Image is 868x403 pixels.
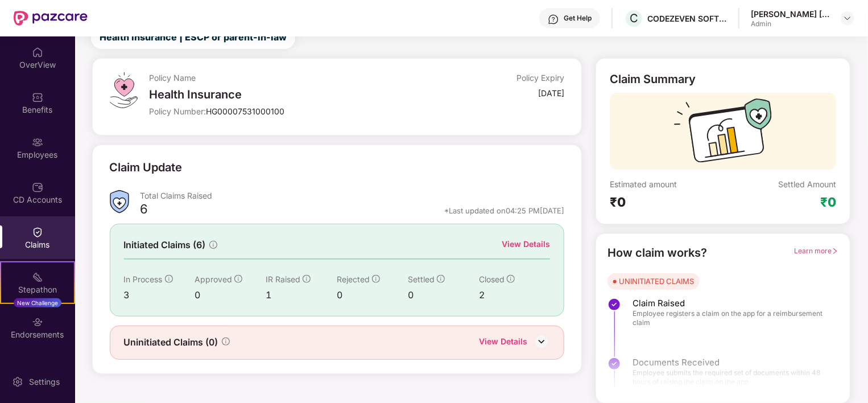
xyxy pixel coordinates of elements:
span: IR Raised [266,274,300,284]
div: Get Help [564,14,592,23]
span: info-circle [165,275,173,283]
div: How claim works? [607,244,707,262]
div: 1 [266,288,337,302]
span: Rejected [337,274,370,284]
img: svg+xml;base64,PHN2ZyB4bWxucz0iaHR0cDovL3d3dy53My5vcmcvMjAwMC9zdmciIHdpZHRoPSIyMSIgaGVpZ2h0PSIyMC... [32,272,43,283]
span: info-circle [209,241,217,249]
div: [PERSON_NAME] [PERSON_NAME] [751,9,830,19]
div: Estimated amount [610,179,723,190]
span: HG00007531000100 [206,106,284,116]
span: info-circle [222,338,230,346]
span: info-circle [303,275,311,283]
img: svg+xml;base64,PHN2ZyBpZD0iSGVscC0zMngzMiIgeG1sbnM9Imh0dHA6Ly93d3cudzMub3JnLzIwMDAvc3ZnIiB3aWR0aD... [548,14,559,25]
div: New Challenge [14,298,61,307]
span: Claim Raised [633,298,827,309]
div: *Last updated on 04:25 PM[DATE] [444,205,564,216]
span: Health Insurance | ESCP or parent-in-law [100,30,287,44]
div: 0 [337,288,408,302]
div: UNINITIATED CLAIMS [619,275,694,287]
img: svg+xml;base64,PHN2ZyBpZD0iU2V0dGluZy0yMHgyMCIgeG1sbnM9Imh0dHA6Ly93d3cudzMub3JnLzIwMDAvc3ZnIiB3aW... [12,376,23,388]
div: 0 [195,288,266,302]
div: View Details [502,238,550,250]
img: svg+xml;base64,PHN2ZyBpZD0iU3RlcC1Eb25lLTMyeDMyIiB4bWxucz0iaHR0cDovL3d3dy53My5vcmcvMjAwMC9zdmciIH... [607,298,621,311]
img: svg+xml;base64,PHN2ZyBpZD0iQ0RfQWNjb3VudHMiIGRhdGEtbmFtZT0iQ0QgQWNjb3VudHMiIHhtbG5zPSJodHRwOi8vd3... [32,182,43,193]
div: Claim Update [110,159,183,176]
img: svg+xml;base64,PHN2ZyBpZD0iQ2xhaW0iIHhtbG5zPSJodHRwOi8vd3d3LnczLm9yZy8yMDAwL3N2ZyIgd2lkdGg9IjIwIi... [32,227,43,238]
div: Policy Name [149,72,426,83]
img: svg+xml;base64,PHN2ZyBpZD0iRHJvcGRvd24tMzJ4MzIiIHhtbG5zPSJodHRwOi8vd3d3LnczLm9yZy8yMDAwL3N2ZyIgd2... [843,14,852,23]
div: ₹0 [610,194,723,210]
span: Learn more [794,246,838,255]
div: Health Insurance [149,88,426,101]
span: Initiated Claims (6) [124,238,206,252]
img: svg+xml;base64,PHN2ZyB4bWxucz0iaHR0cDovL3d3dy53My5vcmcvMjAwMC9zdmciIHdpZHRoPSI0OS4zMiIgaGVpZ2h0PS... [110,72,138,108]
span: C [630,11,638,25]
span: info-circle [507,275,515,283]
div: Total Claims Raised [140,190,565,201]
img: svg+xml;base64,PHN2ZyB3aWR0aD0iMTcyIiBoZWlnaHQ9IjExMyIgdmlld0JveD0iMCAwIDE3MiAxMTMiIGZpbGw9Im5vbm... [674,98,772,170]
div: 2 [479,288,550,302]
div: 6 [140,201,148,220]
div: Settings [26,376,63,388]
span: In Process [124,274,163,284]
img: svg+xml;base64,PHN2ZyBpZD0iRW1wbG95ZWVzIiB4bWxucz0iaHR0cDovL3d3dy53My5vcmcvMjAwMC9zdmciIHdpZHRoPS... [32,137,43,148]
img: svg+xml;base64,PHN2ZyBpZD0iQmVuZWZpdHMiIHhtbG5zPSJodHRwOi8vd3d3LnczLm9yZy8yMDAwL3N2ZyIgd2lkdGg9Ij... [32,92,43,103]
div: Stepathon [1,284,74,295]
span: Approved [195,274,232,284]
div: Policy Expiry [516,72,564,83]
div: Admin [751,19,830,28]
div: 3 [124,288,195,302]
div: Settled Amount [778,179,836,190]
div: Policy Number: [149,106,426,117]
span: Employee registers a claim on the app for a reimbursement claim [633,309,827,327]
span: Settled [408,274,435,284]
span: Uninitiated Claims (0) [124,335,218,349]
div: ₹0 [820,194,836,210]
button: Health Insurance | ESCP or parent-in-law [91,26,295,49]
img: ClaimsSummaryIcon [110,190,129,213]
span: right [832,248,838,254]
div: View Details [479,335,527,350]
div: Claim Summary [610,72,696,86]
span: Closed [479,274,505,284]
div: 0 [408,288,479,302]
img: New Pazcare Logo [14,11,88,26]
span: info-circle [437,275,445,283]
img: svg+xml;base64,PHN2ZyBpZD0iSG9tZSIgeG1sbnM9Imh0dHA6Ly93d3cudzMub3JnLzIwMDAvc3ZnIiB3aWR0aD0iMjAiIG... [32,47,43,58]
img: DownIcon [533,333,550,350]
div: [DATE] [538,88,564,98]
img: svg+xml;base64,PHN2ZyBpZD0iRW5kb3JzZW1lbnRzIiB4bWxucz0iaHR0cDovL3d3dy53My5vcmcvMjAwMC9zdmciIHdpZH... [32,316,43,328]
span: info-circle [234,275,242,283]
span: info-circle [372,275,380,283]
div: CODEZEVEN SOFTWARE PRIVATE LIMITED [647,13,727,24]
